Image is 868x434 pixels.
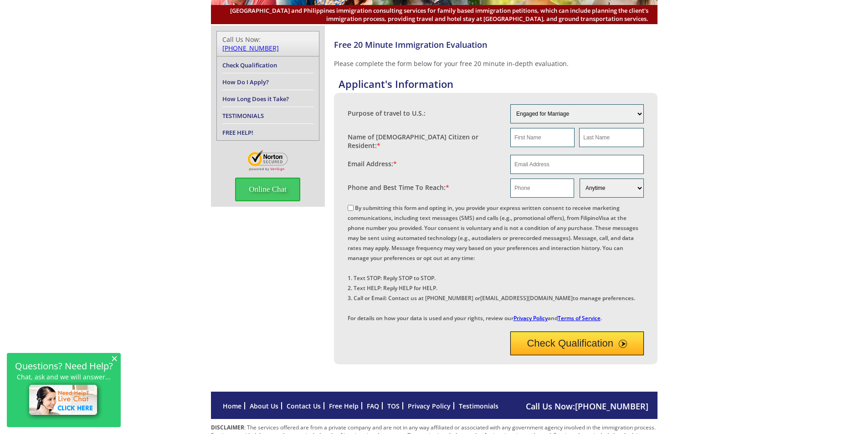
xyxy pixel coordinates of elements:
[579,128,643,147] input: Last Name
[387,402,400,410] a: TOS
[235,178,300,201] span: Online Chat
[11,373,116,381] p: Chat, ask and we will answer...
[510,155,644,174] input: Email Address
[222,78,269,86] a: How Do I Apply?
[222,95,289,103] a: How Long Does it Take?
[222,44,279,52] a: [PHONE_NUMBER]
[329,402,359,410] a: Free Help
[25,381,103,421] img: live-chat-icon.png
[287,402,321,410] a: Contact Us
[510,332,644,355] button: Check Qualification
[526,401,648,412] span: Call Us Now:
[348,204,638,322] label: By submitting this form and opting in, you provide your express written consent to receive market...
[575,401,648,412] a: [PHONE_NUMBER]
[211,424,244,431] strong: DISCLAIMER
[348,109,426,117] label: Purpose of travel to U.S.:
[222,35,313,52] div: Call Us Now:
[222,128,253,137] a: FREE HELP!
[510,128,575,147] input: First Name
[222,112,264,120] a: TESTIMONIALS
[334,39,657,50] h4: Free 20 Minute Immigration Evaluation
[11,362,116,370] h2: Questions? Need Help?
[339,77,657,91] h4: Applicant's Information
[408,402,451,410] a: Privacy Policy
[222,61,277,69] a: Check Qualification
[580,179,643,198] select: Phone and Best Reach Time are required.
[348,205,354,211] input: By submitting this form and opting in, you provide your express written consent to receive market...
[111,354,118,362] span: ×
[250,402,278,410] a: About Us
[459,402,498,410] a: Testimonials
[348,133,502,150] label: Name of [DEMOGRAPHIC_DATA] Citizen or Resident:
[367,402,379,410] a: FAQ
[348,159,397,168] label: Email Address:
[510,179,574,198] input: Phone
[558,314,601,322] a: Terms of Service
[514,314,548,322] a: Privacy Policy
[348,183,449,192] label: Phone and Best Time To Reach:
[223,402,241,410] a: Home
[220,6,648,23] span: [GEOGRAPHIC_DATA] and Philippines immigration consulting services for family based immigration pe...
[334,59,657,68] p: Please complete the form below for your free 20 minute in-depth evaluation.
